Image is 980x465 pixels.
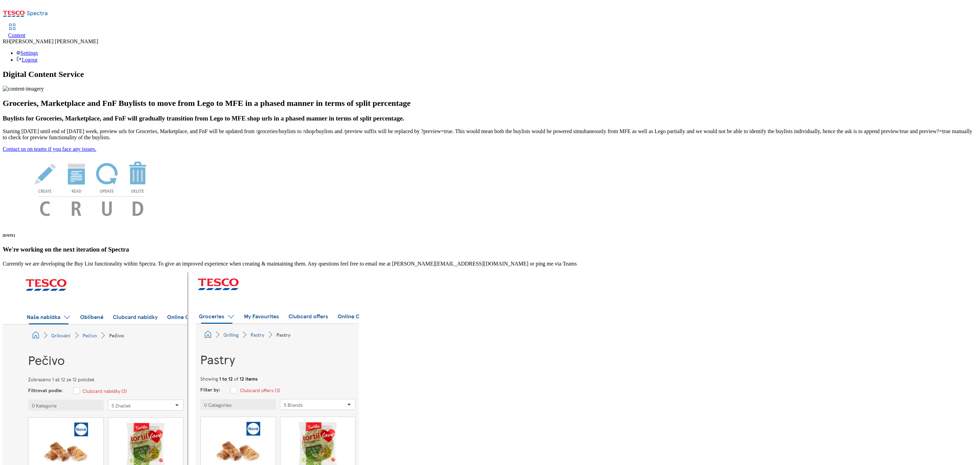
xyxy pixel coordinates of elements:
[10,38,98,44] span: [PERSON_NAME] [PERSON_NAME]
[3,70,977,79] h1: Digital Content Service
[3,128,977,141] p: Starting [DATE] until end of [DATE] week, preview urls for Groceries, Marketplace, and FnF will b...
[3,233,977,237] h6: [DATE]
[3,86,44,92] img: content-imagery
[16,57,37,63] a: Logout
[8,24,26,38] a: Content
[3,246,977,253] h3: We're working on the next iteration of Spectra
[3,152,180,223] img: News Image
[3,261,977,267] p: Currently we are developing the Buy List functionality within Spectra. To give an improved experi...
[8,32,26,38] span: Content
[3,146,96,152] a: Contact us on teams if you face any issues.
[3,38,10,44] span: RH
[3,115,977,122] h3: Buylists for Groceries, Marketplace, and FnF will gradually transition from Lego to MFE shop urls...
[16,50,38,56] a: Settings
[3,99,977,108] h2: Groceries, Marketplace and FnF Buylists to move from Lego to MFE in a phased manner in terms of s...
